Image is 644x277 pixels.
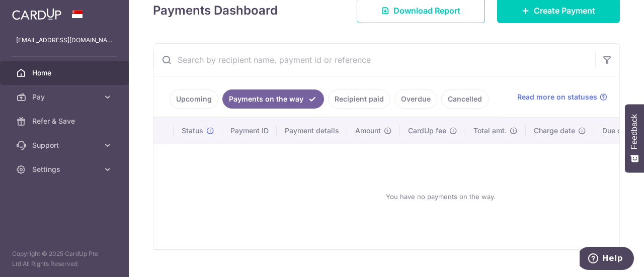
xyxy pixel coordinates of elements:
[625,104,644,172] button: Feedback - Show survey
[32,68,99,78] span: Home
[517,92,607,102] a: Read more on statuses
[153,2,278,20] h4: Payments Dashboard
[394,89,437,109] a: Overdue
[534,126,575,136] span: Charge date
[534,5,595,17] span: Create Payment
[222,89,324,109] a: Payments on the way
[32,164,99,174] span: Settings
[473,126,507,136] span: Total amt.
[580,247,634,272] iframe: Opens a widget where you can find more information
[393,5,460,17] span: Download Report
[408,126,446,136] span: CardUp fee
[16,35,113,45] p: [EMAIL_ADDRESS][DOMAIN_NAME]
[602,126,632,136] span: Due date
[277,118,347,144] th: Payment details
[355,126,381,136] span: Amount
[32,116,99,126] span: Refer & Save
[153,44,595,76] input: Search by recipient name, payment id or reference
[32,92,99,102] span: Pay
[517,92,597,102] span: Read more on statuses
[12,8,61,20] img: CardUp
[328,89,390,109] a: Recipient paid
[182,126,203,136] span: Status
[441,89,489,109] a: Cancelled
[32,140,99,150] span: Support
[170,89,218,109] a: Upcoming
[222,118,277,144] th: Payment ID
[630,114,639,149] span: Feedback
